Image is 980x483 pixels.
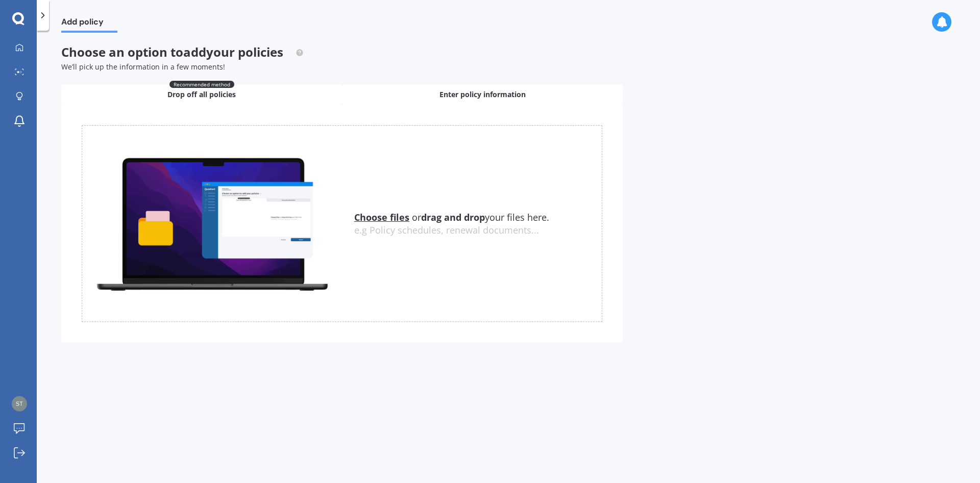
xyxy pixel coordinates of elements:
img: upload.de96410c8ce839c3fdd5.gif [82,152,342,295]
u: Choose files [354,211,409,223]
span: to add your policies [170,43,283,60]
span: Choose an option [61,43,304,60]
span: Drop off all policies [167,89,236,100]
div: e.g Policy schedules, renewal documents... [354,225,602,236]
img: a5c761aa9ce459df588633c4ec5e5abb [12,396,27,411]
span: Recommended method [169,81,234,88]
b: drag and drop [421,211,485,223]
span: Enter policy information [439,89,526,100]
span: or your files here. [354,211,549,223]
span: We’ll pick up the information in a few moments! [61,62,225,72]
span: Add policy [61,17,117,31]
